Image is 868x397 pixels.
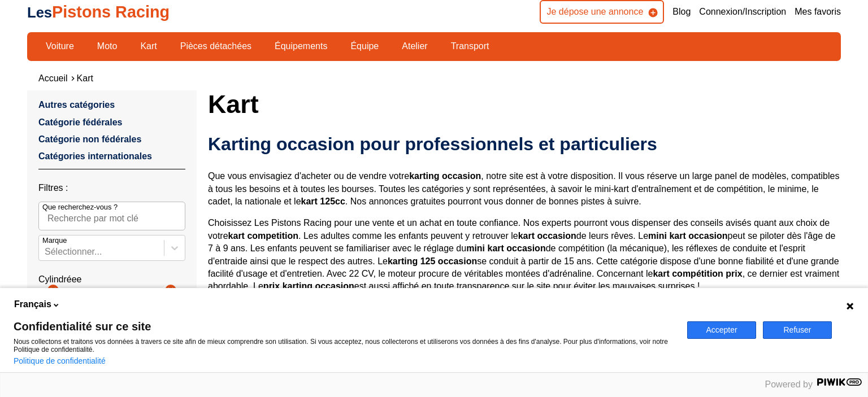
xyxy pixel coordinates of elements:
a: Pièces détachées [173,37,259,56]
p: Cylindréee [38,273,185,286]
a: Équipe [343,37,386,56]
a: Équipements [267,37,335,56]
a: Moto [90,37,125,56]
a: Voiture [38,37,81,56]
p: Choisissez Les Pistons Racing pour une vente et un achat en toute confiance. Nos experts pourront... [208,217,841,293]
a: Catégorie non fédérales [38,134,141,144]
a: Kart [77,73,93,83]
button: Refuser [763,321,832,339]
a: Catégories internationales [38,151,152,161]
a: Kart [133,37,164,56]
a: Accueil [38,73,68,83]
strong: kart occasion [518,231,576,241]
p: Marque [42,235,67,246]
h2: Karting occasion pour professionnels et particuliers [208,133,841,155]
a: Politique de confidentialité [14,356,106,365]
a: Transport [444,37,497,56]
p: Filtres : [38,182,185,194]
strong: kart compétition prix [653,269,742,278]
p: arrow_left [44,283,57,297]
a: Blog [672,6,691,18]
p: arrow_left [161,283,175,297]
strong: kart 125cc [301,197,345,206]
a: Atelier [394,37,435,56]
a: Catégorie fédérales [38,117,123,127]
strong: karting 125 occasion [388,256,477,266]
span: Les [27,5,52,20]
span: Confidentialité sur ce site [14,321,674,332]
strong: mini kart occasion [466,243,546,253]
a: Mes favoris [795,6,841,18]
span: Powered by [765,379,813,389]
h1: Kart [208,90,841,117]
strong: mini kart occasion [648,231,728,241]
p: arrow_right [49,283,63,297]
input: Que recherchez-vous ? [38,202,185,230]
input: MarqueSélectionner... [45,247,47,257]
p: Que vous envisagiez d'acheter ou de vendre votre , notre site est à votre disposition. Il vous ré... [208,170,841,208]
p: arrow_right [167,283,180,297]
strong: karting occasion [409,171,481,181]
a: LesPistons Racing [27,3,170,21]
a: Connexion/Inscription [699,6,786,18]
p: Nous collectons et traitons vos données à travers ce site afin de mieux comprendre son utilisatio... [14,338,674,354]
p: Que recherchez-vous ? [42,202,118,212]
button: Accepter [687,321,756,339]
span: Français [14,298,51,311]
strong: kart competition [228,231,298,241]
strong: prix karting occasion [263,281,354,291]
a: Autres catégories [38,100,115,110]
